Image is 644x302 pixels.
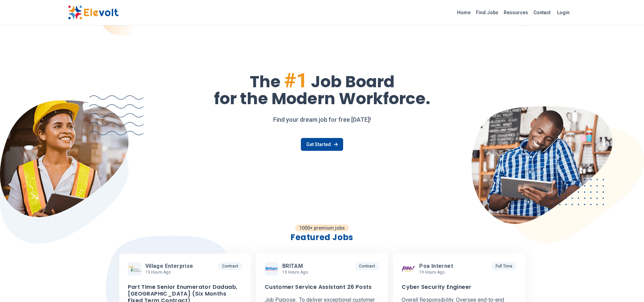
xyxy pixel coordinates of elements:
p: 19 hours ago [282,270,308,275]
p: Contract [355,262,379,270]
img: Village Enterprise [128,265,141,272]
h1: The Job Board for the Modern Workforce. [68,70,576,107]
p: 19 hours ago [419,270,456,275]
img: BRITAM [265,267,278,271]
a: Get Started [301,138,343,151]
h3: Cyber Security Engineer [402,284,471,291]
p: Find your dream job for free [DATE]! [68,115,576,124]
span: Poa Internet [419,263,453,270]
a: Find Jobs [473,7,501,18]
img: Poa Internet [402,262,415,276]
a: Login [553,6,574,19]
p: Contract [218,262,242,270]
span: Village Enterprise [145,263,193,270]
p: Full Time [492,262,517,270]
a: Home [454,7,473,18]
h3: Customer Service Assistant 26 Posts [265,284,372,291]
p: 19 hours ago [145,270,196,275]
span: BRITAM [282,263,303,270]
img: Elevolt [68,5,119,20]
a: Resources [501,7,531,18]
span: #1 [284,68,308,92]
a: Contact [531,7,553,18]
